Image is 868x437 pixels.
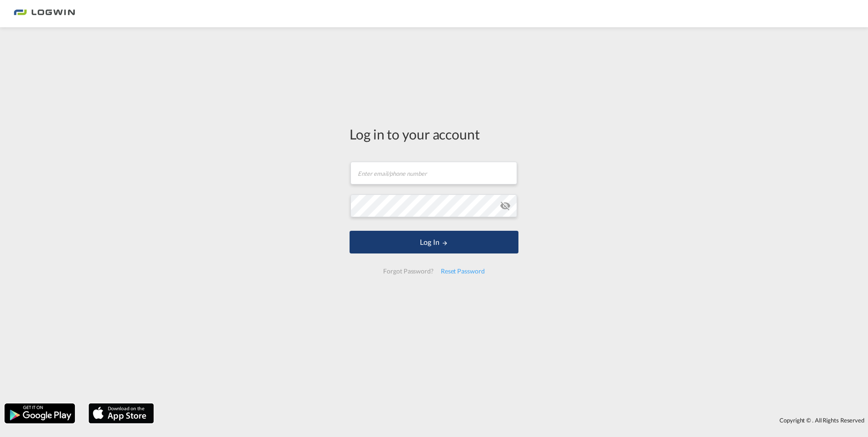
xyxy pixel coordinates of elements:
img: apple.png [88,402,155,424]
img: 2761ae10d95411efa20a1f5e0282d2d7.png [14,4,75,24]
div: Copyright © . All Rights Reserved [158,412,868,428]
div: Forgot Password? [380,263,437,279]
md-icon: icon-eye-off [500,200,511,211]
div: Reset Password [437,263,488,279]
button: LOGIN [350,231,518,253]
input: Enter email/phone number [350,162,517,184]
div: Log in to your account [350,124,518,144]
img: google.png [4,402,76,424]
